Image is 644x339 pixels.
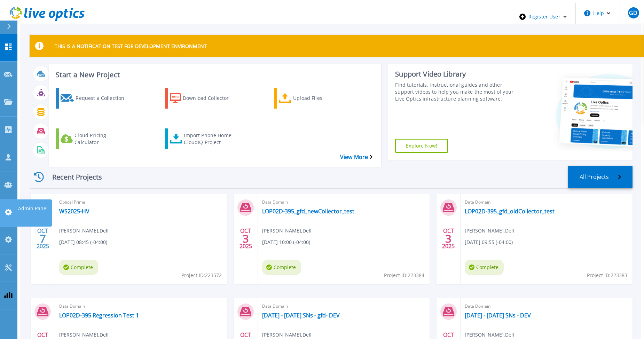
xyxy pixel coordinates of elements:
div: Support Video Library [395,70,519,79]
span: Optical Prime [59,198,223,206]
span: Complete [465,260,504,275]
span: Project ID: 223384 [384,271,424,279]
span: [PERSON_NAME] , Dell [262,331,312,339]
a: Download Collector [165,88,249,109]
div: Upload Files [293,89,349,107]
span: [PERSON_NAME] , Dell [262,227,312,235]
a: Request a Collection [56,88,140,109]
span: Project ID: 223383 [587,271,627,279]
div: Find tutorials, instructional guides and other support videos to help you make the most of your L... [395,81,519,102]
a: [DATE] - [DATE] SNs - gfd- DEV [262,312,340,319]
a: Cloud Pricing Calculator [56,128,140,149]
span: 3 [445,236,451,242]
span: Complete [262,260,301,275]
div: Cloud Pricing Calculator [74,130,130,148]
div: Import Phone Home CloudIQ Project [184,130,239,148]
a: WS2025-HV [59,208,89,215]
span: [DATE] 09:55 (-04:00) [465,238,513,246]
a: LOP02D-395_gfd_newCollector_test [262,208,354,215]
span: [DATE] 08:45 (-04:00) [59,238,107,246]
div: Download Collector [183,89,238,107]
a: LOP02D-395_gfd_oldCollector_test [465,208,555,215]
p: THIS IS A NOTIFICATION TEST FOR DEVELOPMENT ENVIRONMENT [55,43,207,49]
a: [DATE] - [DATE] SNs - DEV [465,312,531,319]
a: Upload Files [274,88,358,109]
div: OCT 2025 [36,226,49,251]
div: Recent Projects [30,168,113,186]
a: View More [340,154,372,160]
span: Complete [59,260,98,275]
span: 7 [40,236,46,242]
span: 3 [243,236,249,242]
span: [PERSON_NAME] , Dell [59,331,109,339]
span: Data Domain [262,302,426,310]
span: [PERSON_NAME] , Dell [465,227,514,235]
a: All Projects [568,166,633,188]
h3: Start a New Project [56,71,372,79]
div: OCT 2025 [239,226,252,251]
span: Data Domain [262,198,426,206]
span: [PERSON_NAME] , Dell [465,331,514,339]
span: Data Domain [465,198,628,206]
span: Data Domain [59,302,223,310]
span: Project ID: 223572 [181,271,222,279]
div: Request a Collection [76,89,131,107]
div: OCT 2025 [442,226,455,251]
span: Data Domain [465,302,628,310]
span: GD [629,10,637,16]
a: Explore Now! [395,139,448,153]
div: Register User [511,3,575,31]
a: LOP02D-395 Regression Test 1 [59,312,139,319]
p: Admin Panel [18,199,48,218]
button: Help [576,3,619,24]
span: [DATE] 10:00 (-04:00) [262,238,310,246]
span: [PERSON_NAME] , Dell [59,227,109,235]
